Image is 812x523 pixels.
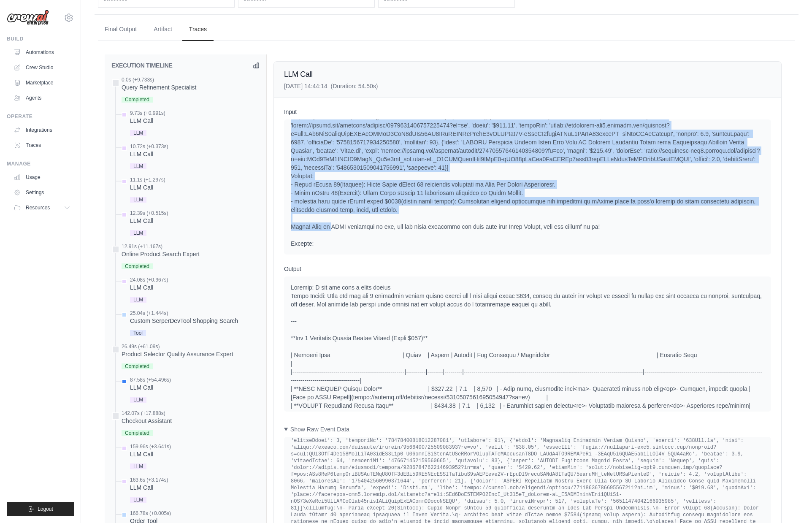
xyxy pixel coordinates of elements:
[130,297,146,303] span: LLM
[130,317,238,325] div: Custom SerperDevTool Shopping Search
[130,330,146,336] span: Tool
[122,417,172,425] div: Checkout Assistant
[130,310,238,317] div: 25.04s (+1.444s)
[130,477,168,483] div: 163.6s (+3.174s)
[26,204,50,211] span: Resources
[130,130,146,136] span: LLM
[130,150,168,158] div: LLM Call
[98,18,143,41] button: Final Output
[130,377,171,383] div: 87.58s (+54.496s)
[330,83,378,89] span: (Duration: 54.50s)
[10,61,74,74] a: Crew Studio
[130,230,146,236] span: LLM
[10,201,74,214] button: Resources
[7,35,74,42] div: Build
[284,108,771,116] h3: Input
[130,183,165,192] div: LLM Call
[130,176,165,183] div: 11.1s (+1.297s)
[122,243,200,250] div: 12.91s (+11.167s)
[284,70,312,79] span: LLM Call
[130,463,146,469] span: LLM
[122,263,153,269] span: Completed
[130,397,146,403] span: LLM
[147,18,179,41] button: Artifact
[130,450,171,458] div: LLM Call
[130,217,168,225] div: LLM Call
[7,113,74,120] div: Operate
[10,123,74,137] a: Integrations
[130,497,146,503] span: LLM
[7,160,74,167] div: Manage
[130,110,165,117] div: 9.73s (+0.991s)
[130,143,168,150] div: 10.72s (+0.373s)
[122,97,153,103] span: Completed
[10,138,74,152] a: Traces
[10,76,74,89] a: Marketplace
[122,410,172,417] div: 142.07s (+17.888s)
[130,163,146,169] span: LLM
[284,82,378,90] p: [DATE] 14:44:14
[130,197,146,203] span: LLM
[38,506,53,512] span: Logout
[122,76,196,83] div: 0.0s (+9.733s)
[284,425,771,434] summary: Show Raw Event Data
[10,46,74,59] a: Automations
[10,186,74,199] a: Settings
[770,482,812,523] iframe: Chat Widget
[122,430,153,436] span: Completed
[130,383,171,392] div: LLM Call
[122,350,233,358] div: Product Selector Quality Assurance Expert
[7,502,74,516] button: Logout
[7,10,49,26] img: Logo
[122,343,233,350] div: 26.49s (+61.09s)
[130,443,171,450] div: 159.96s (+3.641s)
[182,18,214,41] button: Traces
[130,210,168,217] div: 12.39s (+0.515s)
[122,363,153,369] span: Completed
[130,510,171,517] div: 166.78s (+0.005s)
[284,265,771,273] h3: Output
[122,83,196,92] div: Query Refinement Specialist
[130,283,168,292] div: LLM Call
[130,117,165,125] div: LLM Call
[130,483,168,492] div: LLM Call
[10,171,74,184] a: Usage
[10,91,74,105] a: Agents
[111,61,173,70] h2: EXECUTION TIMELINE
[122,250,200,258] div: Online Product Search Expert
[130,276,168,283] div: 24.08s (+0.967s)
